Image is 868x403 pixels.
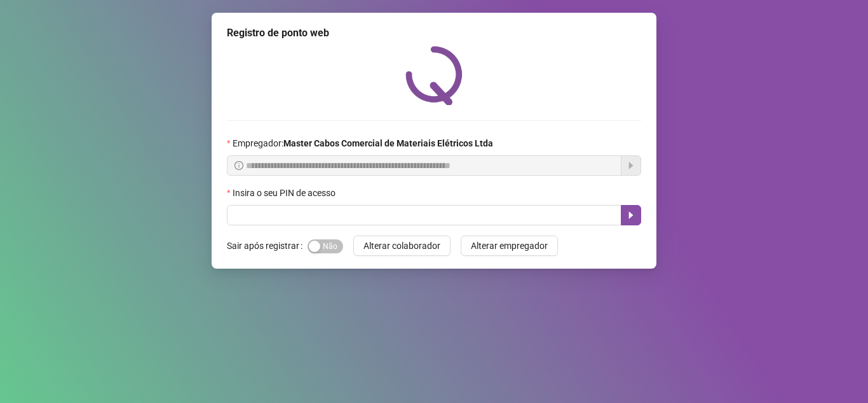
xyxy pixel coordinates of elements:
[283,138,493,148] strong: Master Cabos Comercial de Materiais Elétricos Ltda
[353,236,451,256] button: Alterar colaborador
[626,210,636,220] span: caret-right
[227,186,344,200] label: Insira o seu PIN de acesso
[363,239,440,253] span: Alterar colaborador
[405,46,463,105] img: QRPoint
[233,136,493,150] span: Empregador :
[461,236,558,256] button: Alterar empregador
[227,236,308,256] label: Sair após registrar
[471,239,548,253] span: Alterar empregador
[234,161,243,170] span: info-circle
[227,25,641,41] div: Registro de ponto web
